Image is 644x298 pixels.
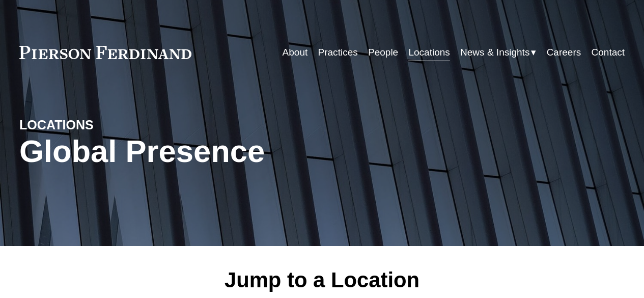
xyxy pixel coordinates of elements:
a: folder dropdown [460,43,536,62]
a: Careers [547,43,581,62]
span: News & Insights [460,44,529,61]
h1: Global Presence [19,133,423,169]
h2: Jump to a Location [146,267,499,293]
a: About [283,43,308,62]
h4: LOCATIONS [19,117,171,133]
a: People [368,43,398,62]
a: Locations [408,43,450,62]
a: Practices [318,43,358,62]
a: Contact [592,43,625,62]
